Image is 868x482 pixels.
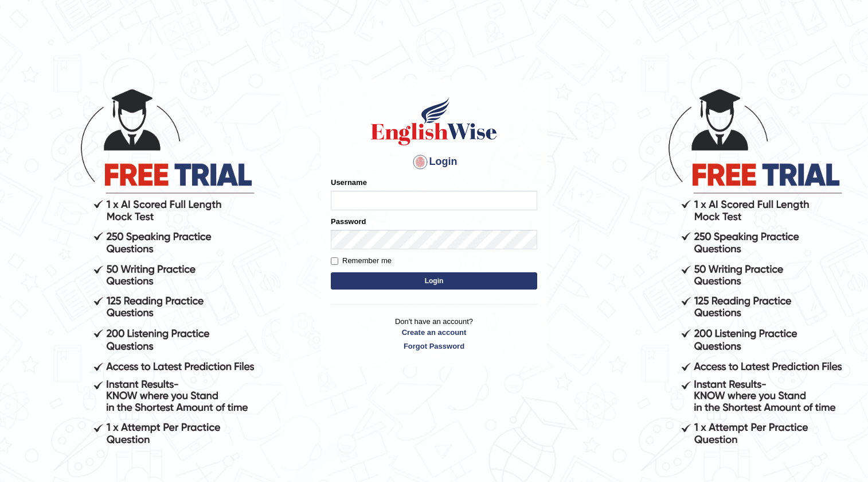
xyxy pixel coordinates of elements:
a: Create an account [331,327,537,338]
label: Remember me [331,255,392,267]
button: Login [331,272,537,290]
a: Forgot Password [331,341,537,352]
label: Username [331,177,367,188]
label: Password [331,216,366,227]
input: Remember me [331,257,338,265]
h4: Login [331,153,537,171]
p: Don't have an account? [331,316,537,352]
img: Logo of English Wise sign in for intelligent practice with AI [369,95,499,147]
